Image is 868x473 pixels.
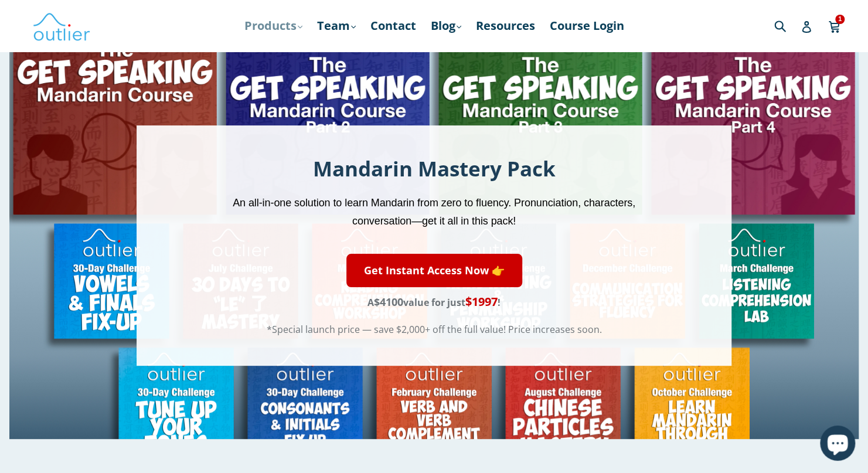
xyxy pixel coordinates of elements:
span: An all-in-one solution to learn Mandarin from zero to fluency. Pronunciation, characters, convers... [233,197,635,227]
span: 1 [835,15,845,23]
a: Course Login [544,15,630,36]
img: Outlier Linguistics [32,9,91,43]
input: Search [771,13,804,38]
a: Products [239,15,308,36]
a: Blog [425,15,467,36]
a: Contact [365,15,422,36]
span: $4100 [374,295,403,309]
span: A value for just ! [367,296,501,309]
span: $1997 [465,294,498,309]
inbox-online-store-chat: Shopify online store chat [816,426,859,464]
span: *Special launch price — save $2,000+ off the full value! Price increases soon. [267,323,602,336]
h1: Mandarin Mastery Pack [220,155,648,182]
a: Team [311,15,362,36]
a: Get Instant Access Now 👉 [346,254,522,287]
a: 1 [828,12,842,39]
a: Resources [470,15,541,36]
